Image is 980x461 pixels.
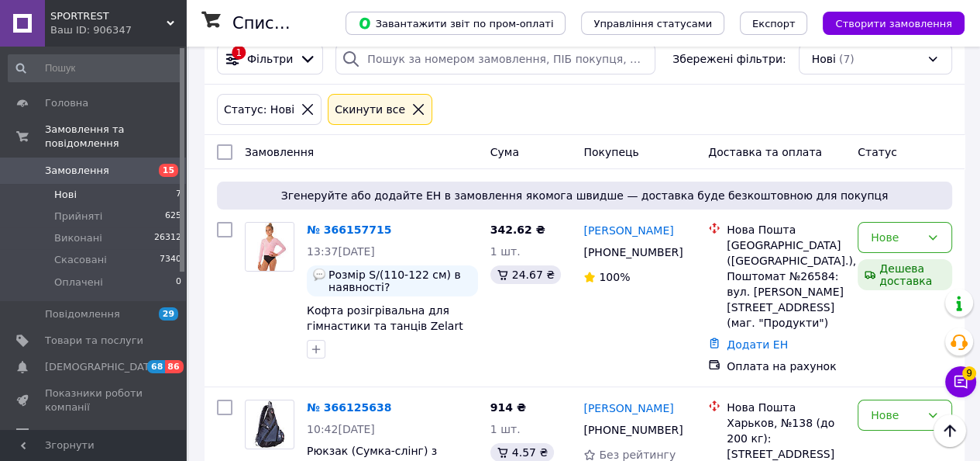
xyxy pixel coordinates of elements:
[45,386,143,414] span: Показники роботи компанії
[246,223,294,271] img: Фото товару
[583,223,673,238] a: [PERSON_NAME]
[45,360,160,374] span: [DEMOGRAPHIC_DATA]
[752,18,796,29] span: Експорт
[490,146,519,158] span: Cума
[490,423,521,435] span: 1 шт.
[871,407,920,424] div: Нове
[245,222,294,272] a: Фото товару
[176,188,181,202] span: 7
[599,449,676,461] span: Без рейтингу
[335,43,655,75] input: Пошук за номером замовлення, ПІБ покупця, номером телефону, Email, номером накладної
[45,307,120,321] span: Повідомлення
[253,400,286,449] img: Фото товару
[962,366,976,380] span: 9
[823,12,965,35] button: Створити замовлення
[54,210,102,224] span: Прийняті
[727,222,845,237] div: Нова Пошта
[45,96,88,110] span: Головна
[727,400,845,415] div: Нова Пошта
[54,253,107,267] span: Скасовані
[159,164,178,177] span: 15
[672,51,786,67] span: Збережені фільтри:
[176,276,181,289] span: 0
[54,231,102,245] span: Виконані
[165,360,183,373] span: 86
[54,276,103,289] span: Оплачені
[50,23,186,37] div: Ваш ID: 906347
[871,229,920,246] div: Нове
[358,16,553,30] span: Завантажити звіт по пром-оплаті
[313,269,325,281] img: :speech_balloon:
[580,419,683,441] div: [PHONE_NUMBER]
[727,338,788,351] a: Додати ЕН
[307,401,391,414] a: № 366125638
[807,16,965,29] a: Створити замовлення
[740,12,808,35] button: Експорт
[332,101,408,118] div: Cкинути все
[307,423,375,435] span: 10:42[DATE]
[223,188,946,203] span: Згенеруйте або додайте ЕН в замовлення якомога швидше — доставка буде безкоштовною для покупця
[45,428,85,442] span: Відгуки
[858,146,897,158] span: Статус
[858,259,952,290] div: Дешева доставка
[599,271,630,283] span: 100%
[593,18,712,29] span: Управління статусами
[835,18,952,29] span: Створити замовлення
[945,366,976,397] button: Чат з покупцем9
[490,265,561,284] div: 24.67 ₴
[839,53,854,65] span: (7)
[45,164,109,178] span: Замовлення
[232,14,390,33] h1: Список замовлень
[154,231,181,245] span: 26312
[307,304,463,379] a: Кофта розігрівальна для гімнастики та танців Zelart CO-9030 зріст 100-154 см кольору в асортимент...
[581,12,724,35] button: Управління статусами
[583,400,673,416] a: [PERSON_NAME]
[245,400,294,449] a: Фото товару
[147,360,165,373] span: 68
[45,334,143,348] span: Товари та послуги
[328,269,472,293] span: Розмір S/(110-122 см) в наявності?
[583,146,638,158] span: Покупець
[45,123,186,151] span: Замовлення та повідомлення
[580,241,683,263] div: [PHONE_NUMBER]
[346,12,566,35] button: Завантажити звіт по пром-оплаті
[247,51,293,67] span: Фільтри
[490,401,526,414] span: 914 ₴
[727,359,845,374] div: Оплата на рахунок
[165,210,181,224] span: 625
[307,224,391,236] a: № 366157715
[160,253,181,267] span: 7340
[934,414,966,447] button: Наверх
[245,146,314,158] span: Замовлення
[221,101,297,118] div: Статус: Нові
[8,54,183,82] input: Пошук
[50,9,167,23] span: SPORTREST
[307,245,375,258] span: 13:37[DATE]
[490,245,521,258] span: 1 шт.
[727,237,845,331] div: [GEOGRAPHIC_DATA] ([GEOGRAPHIC_DATA].), Поштомат №26584: вул. [PERSON_NAME][STREET_ADDRESS] (маг....
[812,51,836,67] span: Нові
[159,307,178,321] span: 29
[54,188,77,202] span: Нові
[708,146,822,158] span: Доставка та оплата
[490,224,545,236] span: 342.62 ₴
